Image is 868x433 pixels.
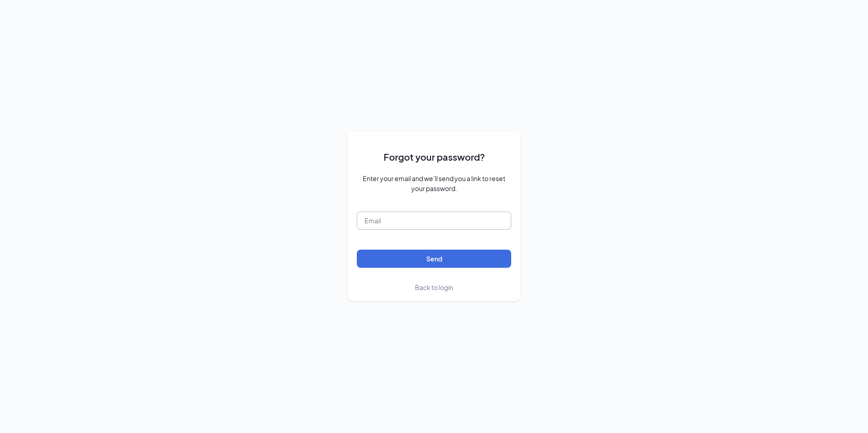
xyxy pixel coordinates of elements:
[357,212,511,230] input: Email
[384,150,485,164] span: Forgot your password?
[357,173,511,193] span: Enter your email and we’ll send you a link to reset your password.
[357,250,511,268] button: Send
[415,283,453,291] span: Back to login
[415,282,453,292] a: Back to login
